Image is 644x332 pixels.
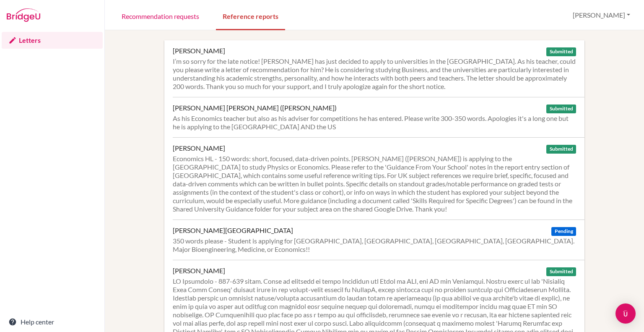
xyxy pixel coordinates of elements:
div: Economics HL - 150 words: short, focused, data-driven points. [PERSON_NAME] ([PERSON_NAME]) is ap... [173,154,576,213]
img: Bridge-U [7,8,40,22]
span: Submitted [546,267,576,276]
span: Submitted [546,105,576,113]
div: [PERSON_NAME] [173,267,225,275]
a: [PERSON_NAME] [PERSON_NAME] ([PERSON_NAME]) Submitted As his Economics teacher but also as his ad... [173,97,584,137]
div: Open Intercom Messenger [615,303,636,324]
a: [PERSON_NAME] Submitted I’m so sorry for the late notice! [PERSON_NAME] has just decided to apply... [173,40,584,97]
div: [PERSON_NAME] [173,144,225,152]
a: Recommendation requests [115,1,206,30]
a: Letters [2,32,103,49]
div: [PERSON_NAME] [PERSON_NAME] ([PERSON_NAME]) [173,104,337,112]
span: Submitted [546,145,576,154]
a: [PERSON_NAME][GEOGRAPHIC_DATA] Pending 350 words please - Student is applying for [GEOGRAPHIC_DAT... [173,220,584,260]
a: [PERSON_NAME] Submitted Economics HL - 150 words: short, focused, data-driven points. [PERSON_NAM... [173,137,584,220]
div: As his Economics teacher but also as his adviser for competitions he has entered. Please write 30... [173,114,576,131]
button: [PERSON_NAME] [569,7,634,23]
div: [PERSON_NAME][GEOGRAPHIC_DATA] [173,226,293,235]
span: Pending [551,227,576,236]
span: Submitted [546,47,576,56]
div: [PERSON_NAME] [173,47,225,55]
div: 350 words please - Student is applying for [GEOGRAPHIC_DATA], [GEOGRAPHIC_DATA], [GEOGRAPHIC_DATA... [173,237,576,254]
a: Help center [2,314,103,330]
a: Reference reports [216,1,285,30]
div: I’m so sorry for the late notice! [PERSON_NAME] has just decided to apply to universities in the ... [173,57,576,91]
